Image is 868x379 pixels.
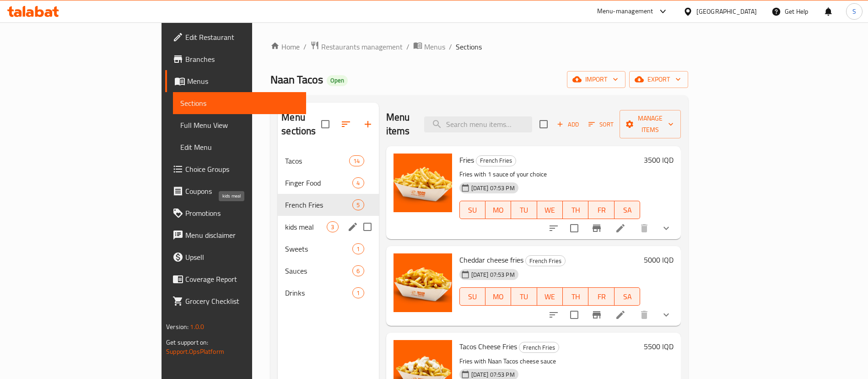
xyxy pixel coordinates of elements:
[285,199,352,210] span: French Fries
[476,155,516,166] div: French Fries
[459,287,485,306] button: SU
[636,74,681,85] span: export
[468,370,518,379] span: [DATE] 07:53 PM
[592,203,610,217] span: FR
[278,282,378,304] div: Drinks1
[285,265,352,276] div: Sauces
[511,201,537,219] button: TU
[565,219,584,238] span: Select to update
[696,6,757,16] div: [GEOGRAPHIC_DATA]
[413,41,445,53] a: Menus
[553,117,582,132] span: Add item
[165,158,307,180] a: Choice Groups
[543,304,565,326] button: sort-choices
[563,287,588,306] button: TH
[185,164,299,175] span: Choice Groups
[592,290,610,303] span: FR
[615,223,626,234] a: Edit menu item
[185,32,299,43] span: Edit Restaurant
[661,223,672,234] svg: Show Choices
[180,120,299,131] span: Full Menu View
[165,268,307,290] a: Coverage Report
[464,290,482,303] span: SU
[185,274,299,285] span: Coverage Report
[511,287,537,306] button: TU
[515,290,533,303] span: TU
[615,201,640,219] button: SA
[185,208,299,219] span: Promotions
[165,224,307,246] a: Menu disclaimer
[349,155,364,166] div: items
[459,153,474,167] span: Fries
[285,155,349,166] div: Tacos
[519,342,559,353] span: French Fries
[424,116,532,132] input: search
[278,238,378,260] div: Sweets1
[353,179,363,187] span: 4
[285,177,352,188] span: Finger Food
[588,201,614,219] button: FR
[316,115,335,134] span: Select all sections
[565,305,584,324] span: Select to update
[534,115,553,134] span: Select section
[180,98,299,109] span: Sections
[386,110,414,138] h2: Menu items
[586,117,616,132] button: Sort
[335,113,357,135] span: Sort sections
[620,110,681,138] button: Manage items
[485,287,511,306] button: MO
[644,340,674,353] h6: 5500 IQD
[190,321,204,333] span: 1.0.0
[353,289,363,297] span: 1
[515,203,533,217] span: TU
[327,221,338,232] div: items
[574,74,618,85] span: import
[541,203,559,217] span: WE
[278,194,378,216] div: French Fries5
[352,287,364,298] div: items
[586,217,608,239] button: Branch-specific-item
[187,76,299,87] span: Menus
[459,340,517,353] span: Tacos Cheese Fries
[541,290,559,303] span: WE
[489,290,507,303] span: MO
[459,356,641,367] p: Fries with Naan Tacos cheese sauce
[278,260,378,282] div: Sauces6
[285,221,327,232] span: kids meal
[586,304,608,326] button: Branch-specific-item
[468,270,518,279] span: [DATE] 07:53 PM
[537,287,563,306] button: WE
[173,114,307,136] a: Full Menu View
[459,169,641,180] p: Fries with 1 sauce of your choice
[629,71,688,88] button: export
[350,157,363,165] span: 14
[278,146,378,308] nav: Menu sections
[563,201,588,219] button: TH
[537,201,563,219] button: WE
[352,265,364,276] div: items
[352,243,364,254] div: items
[555,119,580,130] span: Add
[285,287,352,298] span: Drinks
[185,54,299,65] span: Branches
[459,201,485,219] button: SU
[165,26,307,48] a: Edit Restaurant
[566,290,585,303] span: TH
[644,253,674,266] h6: 5000 IQD
[166,336,208,348] span: Get support on:
[352,177,364,188] div: items
[327,75,348,86] div: Open
[661,309,672,320] svg: Show Choices
[185,186,299,197] span: Coupons
[615,309,626,320] a: Edit menu item
[185,230,299,241] span: Menu disclaimer
[346,220,360,234] button: edit
[327,77,348,84] span: Open
[166,321,189,333] span: Version:
[394,154,452,212] img: Fries
[615,287,640,306] button: SA
[165,180,307,202] a: Coupons
[353,201,363,209] span: 5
